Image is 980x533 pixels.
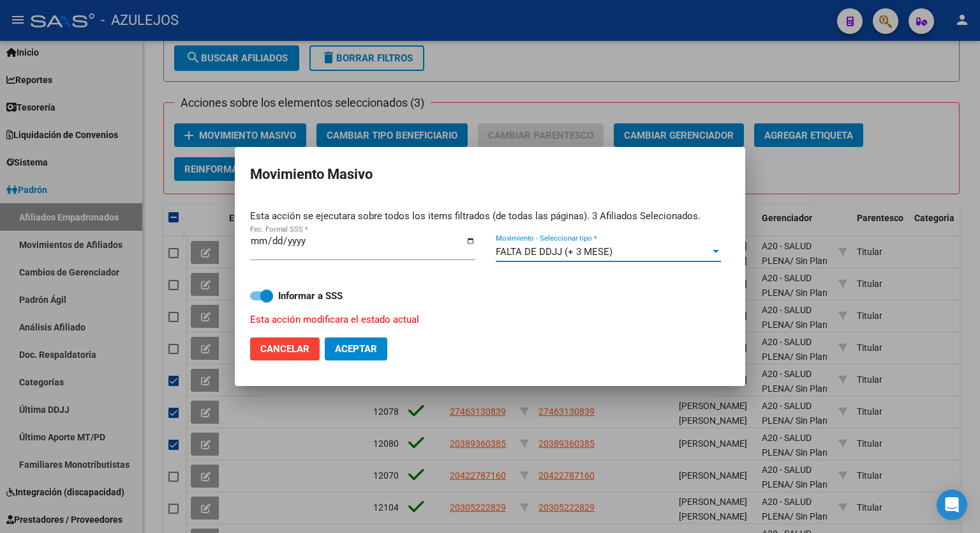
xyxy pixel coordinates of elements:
[278,290,343,302] strong: Informar a SSS
[325,337,387,360] button: Aceptar
[937,490,967,520] div: Open Intercom Messenger
[250,313,715,327] p: Esta acción modificara el estado actual
[250,162,730,187] h2: Movimiento Masivo
[260,343,309,355] span: Cancelar
[496,246,612,258] span: FALTA DE DDJJ (+ 3 MESE)
[250,209,730,224] p: Esta acción se ejecutara sobre todos los items filtrados (de todas las páginas). 3 Afiliados Sele...
[335,343,377,355] span: Aceptar
[250,337,320,360] button: Cancelar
